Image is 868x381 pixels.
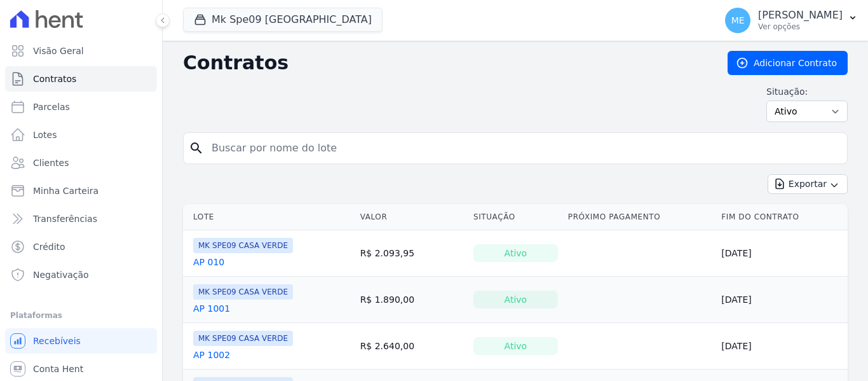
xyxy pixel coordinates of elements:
button: ME [PERSON_NAME] Ver opções [715,3,868,38]
td: [DATE] [716,323,848,370]
th: Situação [468,204,563,230]
p: Ver opções [758,22,843,32]
th: Lote [183,204,355,230]
a: Transferências [5,206,157,232]
a: Recebíveis [5,328,157,354]
span: Contratos [33,73,76,85]
td: R$ 1.890,00 [355,277,468,323]
a: Adicionar Contrato [728,51,848,75]
input: Buscar por nome do lote [204,135,842,161]
td: R$ 2.640,00 [355,323,468,370]
th: Próximo Pagamento [563,204,717,230]
span: Parcelas [33,100,70,113]
span: Conta Hent [33,363,83,375]
a: Clientes [5,150,157,176]
i: search [189,141,204,156]
td: [DATE] [716,277,848,323]
div: Ativo [473,337,558,355]
span: Lotes [33,128,57,141]
a: AP 010 [193,256,224,268]
span: Negativação [33,268,89,281]
span: Transferências [33,212,97,225]
span: ME [731,16,745,25]
td: [DATE] [716,230,848,277]
label: Situação: [766,85,848,98]
a: Contratos [5,66,157,92]
span: Crédito [33,240,65,253]
span: Clientes [33,156,69,169]
span: MK SPE09 CASA VERDE [193,331,293,346]
a: Parcelas [5,94,157,120]
a: Minha Carteira [5,178,157,204]
th: Fim do Contrato [716,204,848,230]
td: R$ 2.093,95 [355,230,468,277]
h2: Contratos [183,52,707,74]
a: AP 1001 [193,302,230,315]
button: Mk Spe09 [GEOGRAPHIC_DATA] [183,8,383,32]
a: AP 1002 [193,349,230,361]
span: Visão Geral [33,45,84,57]
div: Plataformas [10,308,152,323]
button: Exportar [768,174,848,194]
span: MK SPE09 CASA VERDE [193,284,293,300]
p: [PERSON_NAME] [758,9,843,22]
th: Valor [355,204,468,230]
a: Crédito [5,234,157,260]
a: Lotes [5,122,157,148]
span: MK SPE09 CASA VERDE [193,238,293,253]
a: Negativação [5,262,157,287]
div: Ativo [473,244,558,262]
a: Visão Geral [5,38,157,64]
span: Minha Carteira [33,184,98,197]
span: Recebíveis [33,335,81,347]
div: Ativo [473,291,558,308]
